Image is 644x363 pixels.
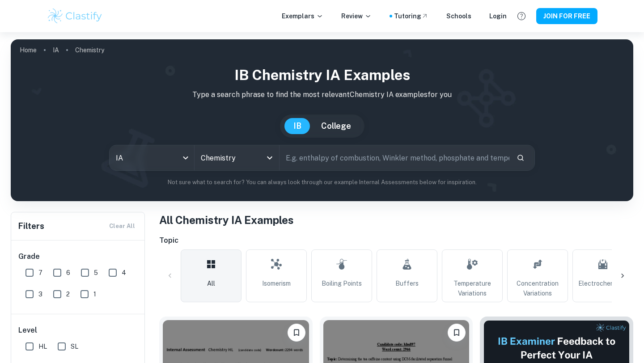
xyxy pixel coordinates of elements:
a: Login [489,11,507,21]
p: Chemistry [75,45,104,55]
h6: Grade [18,251,138,262]
button: College [312,118,360,134]
span: Isomerism [262,279,291,288]
span: Electrochemistry [578,279,628,288]
h6: Level [18,325,138,336]
img: profile cover [11,39,633,201]
span: 3 [38,289,42,299]
button: IB [284,118,310,134]
button: Help and Feedback [514,8,529,24]
a: Schools [446,11,471,21]
img: Clastify logo [47,7,103,25]
h6: Filters [18,220,44,232]
h1: IB Chemistry IA examples [18,64,626,86]
span: All [207,279,215,288]
span: Buffers [395,279,419,288]
a: IA [53,44,59,56]
button: Please log in to bookmark exemplars [448,324,466,342]
button: Search [513,150,528,165]
span: SL [71,342,78,351]
button: Open [263,152,276,164]
p: Type a search phrase to find the most relevant Chemistry IA examples for you [18,89,626,100]
h6: Topic [159,235,633,246]
button: JOIN FOR FREE [536,8,597,24]
h1: All Chemistry IA Examples [159,212,633,228]
button: Please log in to bookmark exemplars [288,324,305,342]
a: Tutoring [394,11,428,21]
div: IA [110,145,194,170]
span: 2 [66,289,70,299]
span: 5 [94,268,98,278]
p: Review [341,11,372,21]
span: HL [38,342,47,351]
a: Home [20,44,37,56]
span: 7 [38,268,42,278]
span: 1 [93,289,96,299]
p: Exemplars [282,11,323,21]
input: E.g. enthalpy of combustion, Winkler method, phosphate and temperature... [280,145,509,170]
p: Not sure what to search for? You can always look through our example Internal Assessments below f... [18,178,626,187]
span: Boiling Points [322,279,362,288]
span: Temperature Variations [446,279,499,298]
span: 4 [122,268,126,278]
span: 6 [66,268,70,278]
span: Concentration Variations [511,279,564,298]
